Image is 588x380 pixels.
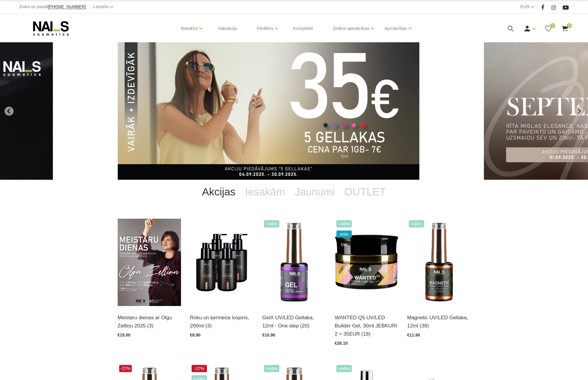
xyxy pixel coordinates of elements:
a: Latviešu [93,3,109,10]
span: 0 [550,23,555,28]
a: Vaksācija [213,14,242,43]
span: €26.10 [335,341,348,346]
a: Manikīrs [181,16,198,40]
img: Ilgnoturīga gellaka, kas sastāv no metāla mikrodaļiņām, kuras īpaša magnēta ietekmē var pārvērst ... [407,219,471,306]
span: +Video [264,220,280,227]
a: Iesakām [240,180,290,204]
span: €8.90 [190,333,201,337]
span: -27% [192,365,207,372]
a: WANTED Q5 UV/LED Builder Gel, 30ml JEBKURI 2 = 35EUR (18) [335,314,398,338]
span: -27% [119,365,132,372]
span: wow [336,230,352,238]
img: BAROJOŠS roku un ķermeņa LOSJONSBALI COCONUT barojošs roku un ķermeņa losjons paredzēts jebkura t... [190,219,253,306]
span: €11.90 [407,333,420,337]
img: ✨ Meistaru dienas ar Olgu Zeltiņu 2025 ✨RUDENS / Seminārs manikīra meistariemLiepāja – 7. okt., v... [118,219,181,306]
span: top [336,241,352,248]
span: +Video [336,365,352,372]
a: 0 [545,25,552,32]
span: €15.00 [118,333,131,337]
span: | [89,3,90,11]
a: OUTLET [339,180,391,204]
span: [PHONE_NUMBER] [48,4,86,9]
a: Jaunumi [290,180,339,204]
button: Go to last slide [5,107,14,116]
img: Trīs vienā - bāze, tonis, tops (trausliem nagiem vēlams papildus lietot bāzi). Ilgnoturīga un int... [262,219,326,306]
a: EUR [520,3,529,10]
a: Pedikīrs [257,16,273,40]
a: Akcijas [197,180,240,204]
a: GelX UV/LED Gellaka, 12ml - One step (20) [262,314,326,330]
span: | [537,3,538,11]
span: 5 [567,23,572,28]
button: Next slide [574,107,583,116]
a: 5 [561,25,569,32]
a: Online apmācības [333,16,369,40]
a: Magnetic UV/LED Gellaka, 12ml (38) [407,314,471,330]
img: Gels WANTED NAILS cosmetics tehniķu komanda ir radījusi gelu, kas ilgi jau ir katra meistara mekl... [335,219,398,306]
a: [PHONE_NUMBER] [48,5,86,9]
span: +Video [409,220,424,227]
span: +Video [264,365,280,372]
a: Roku un ķermeņa losjons, 200ml (3) [190,314,253,330]
span: +Video [336,220,352,227]
div: Zvani un pasūti [19,3,86,11]
li: 1 of 12 [118,42,470,180]
a: Apmācības [384,16,407,40]
span: €10.90 [262,333,275,337]
a: Meistaru dienas ar Olgu Zeltiņu 2025 (3) [118,314,181,330]
a: Komplekti [288,14,318,43]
